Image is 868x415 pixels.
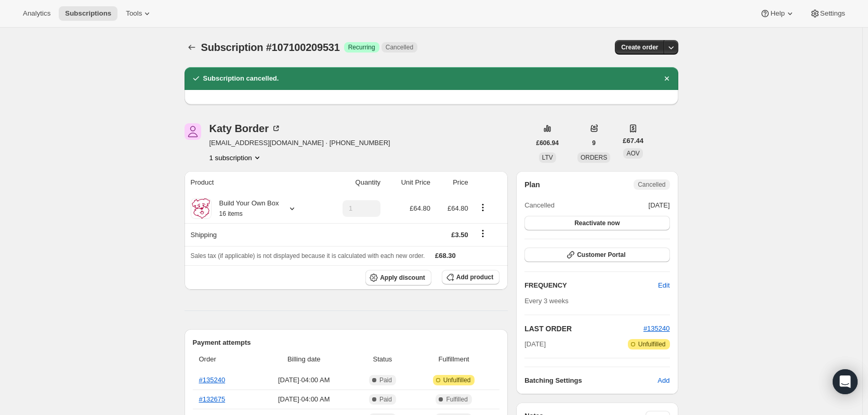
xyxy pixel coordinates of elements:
[626,150,639,157] span: AOV
[446,395,467,404] span: Fulfilled
[652,277,676,294] button: Edit
[615,40,664,55] button: Create order
[524,280,658,291] h2: FREQUENCY
[524,179,540,190] h2: Plan
[414,354,493,365] span: Fulfillment
[348,43,375,51] span: Recurring
[17,6,57,21] button: Analytics
[379,395,392,404] span: Paid
[380,274,425,282] span: Apply discount
[257,394,351,405] span: [DATE] · 04:00 AM
[257,375,351,385] span: [DATE] · 04:00 AM
[191,198,212,219] img: product img
[185,171,322,194] th: Product
[475,202,491,213] button: Product actions
[577,251,625,259] span: Customer Portal
[185,123,201,140] span: Katy Border
[475,228,491,239] button: Shipping actions
[524,248,669,262] button: Customer Portal
[657,375,669,386] span: Add
[365,270,431,286] button: Apply discount
[524,375,657,386] h6: Batching Settings
[435,252,456,260] span: £68.30
[581,154,607,161] span: ORDERS
[660,71,674,86] button: Dismiss notification
[379,376,392,384] span: Paid
[322,171,384,194] th: Quantity
[524,200,555,211] span: Cancelled
[384,171,433,194] th: Unit Price
[209,138,390,148] span: [EMAIL_ADDRESS][DOMAIN_NAME] · [PHONE_NUMBER]
[524,339,546,349] span: [DATE]
[193,348,254,371] th: Order
[649,200,670,211] span: [DATE]
[524,216,669,230] button: Reactivate now
[820,9,845,18] span: Settings
[191,252,425,260] span: Sales tax (if applicable) is not displayed because it is calculated with each new order.
[586,136,602,150] button: 9
[193,338,500,348] h2: Payment attempts
[451,231,468,239] span: £3.50
[658,280,669,291] span: Edit
[524,323,643,334] h2: LAST ORDER
[212,198,279,219] div: Build Your Own Box
[833,369,858,394] div: Open Intercom Messenger
[442,270,499,284] button: Add product
[433,171,471,194] th: Price
[59,6,117,21] button: Subscriptions
[199,395,226,403] a: #132675
[524,297,569,305] span: Every 3 weeks
[443,376,471,384] span: Unfulfilled
[23,9,50,18] span: Analytics
[185,223,322,246] th: Shipping
[770,9,784,18] span: Help
[120,6,159,21] button: Tools
[448,204,468,212] span: £64.80
[456,273,493,281] span: Add product
[643,325,670,332] a: #135240
[542,154,553,161] span: LTV
[574,219,620,227] span: Reactivate now
[203,73,279,84] h2: Subscription cancelled.
[643,323,670,334] button: #135240
[209,123,282,134] div: Katy Border
[126,9,142,18] span: Tools
[209,152,262,163] button: Product actions
[536,139,559,147] span: £606.94
[185,40,199,55] button: Subscriptions
[804,6,851,21] button: Settings
[410,204,430,212] span: £64.80
[621,43,658,51] span: Create order
[638,340,666,348] span: Unfulfilled
[199,376,226,384] a: #135240
[219,210,243,217] small: 16 items
[592,139,596,147] span: 9
[201,42,340,53] span: Subscription #107100209531
[638,180,665,189] span: Cancelled
[623,136,643,146] span: £67.44
[530,136,565,150] button: £606.94
[65,9,111,18] span: Subscriptions
[651,372,676,389] button: Add
[754,6,801,21] button: Help
[357,354,408,365] span: Status
[257,354,351,365] span: Billing date
[386,43,413,51] span: Cancelled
